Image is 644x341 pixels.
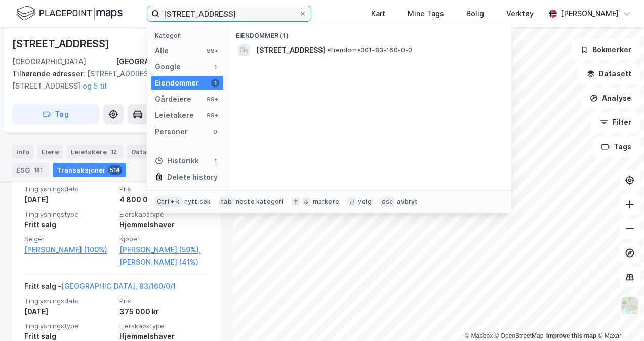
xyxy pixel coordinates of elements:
[53,163,126,177] div: Transaksjoner
[119,306,209,318] div: 375 000 kr
[108,165,122,175] div: 514
[37,145,63,159] div: Eiere
[119,185,209,193] span: Pris
[327,46,330,54] span: •
[116,56,221,68] div: [GEOGRAPHIC_DATA], 83/160
[24,194,113,206] div: [DATE]
[593,292,644,341] iframe: Chat Widget
[155,125,188,138] div: Personer
[119,296,209,305] span: Pris
[24,306,113,318] div: [DATE]
[593,292,644,341] div: Kontrollprogram for chat
[16,5,123,22] img: logo.f888ab2527a4732fd821a326f86c7f29.svg
[12,163,49,177] div: ESG
[205,111,219,119] div: 99+
[371,8,385,20] div: Kart
[219,197,234,207] div: tab
[24,219,113,231] div: Fritt salg
[236,198,284,206] div: neste kategori
[119,235,209,243] span: Kjøper
[155,155,199,167] div: Historikk
[211,63,219,71] div: 1
[32,165,45,175] div: 181
[211,79,219,87] div: 1
[12,145,33,159] div: Info
[155,77,199,89] div: Eiendommer
[24,235,113,243] span: Selger
[205,47,219,55] div: 99+
[358,198,372,206] div: velg
[408,8,444,20] div: Mine Tags
[24,322,113,330] span: Tinglysningstype
[228,24,511,42] div: Eiendommer (1)
[155,45,169,57] div: Alle
[591,112,640,133] button: Filter
[24,244,113,256] a: [PERSON_NAME] (100%)
[313,198,339,206] div: markere
[12,35,111,52] div: [STREET_ADDRESS]
[155,197,182,207] div: Ctrl + k
[256,44,325,56] span: [STREET_ADDRESS]
[119,244,209,256] a: [PERSON_NAME] (59%),
[205,95,219,103] div: 99+
[465,332,493,339] a: Mapbox
[119,322,209,330] span: Eierskapstype
[12,69,87,78] span: Tilhørende adresser:
[24,210,113,219] span: Tinglysningstype
[24,185,113,193] span: Tinglysningsdato
[561,8,619,20] div: [PERSON_NAME]
[593,137,640,157] button: Tags
[24,296,113,305] span: Tinglysningsdato
[159,6,299,21] input: Søk på adresse, matrikkel, gårdeiere, leietakere eller personer
[495,332,544,339] a: OpenStreetMap
[506,8,534,20] div: Verktøy
[127,145,165,159] div: Datasett
[397,198,418,206] div: avbryt
[12,68,213,92] div: [STREET_ADDRESS], [STREET_ADDRESS]
[119,210,209,219] span: Eierskapstype
[380,197,395,207] div: esc
[67,145,123,159] div: Leietakere
[119,219,209,231] div: Hjemmelshaver
[119,256,209,268] a: [PERSON_NAME] (41%)
[12,56,86,68] div: [GEOGRAPHIC_DATA]
[109,147,119,157] div: 12
[184,198,211,206] div: nytt søk
[155,61,181,73] div: Google
[327,46,413,54] span: Eiendom • 301-83-160-0-0
[572,39,640,60] button: Bokmerker
[155,93,191,105] div: Gårdeiere
[12,104,99,124] button: Tag
[466,8,484,20] div: Bolig
[578,64,640,84] button: Datasett
[167,171,218,183] div: Delete history
[581,88,640,108] button: Analyse
[155,109,194,121] div: Leietakere
[211,127,219,136] div: 0
[24,280,176,296] div: Fritt salg -
[546,332,596,339] a: Improve this map
[61,282,176,290] a: [GEOGRAPHIC_DATA], 83/160/0/1
[211,157,219,165] div: 1
[155,32,223,39] div: Kategori
[119,194,209,206] div: 4 800 000 kr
